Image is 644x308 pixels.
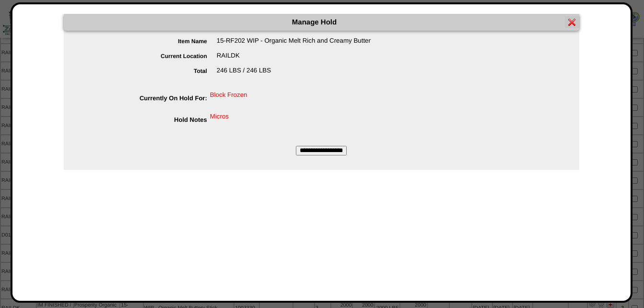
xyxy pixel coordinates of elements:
[83,53,217,59] label: Current Location
[83,37,579,52] div: 15-RF202 WIP - Organic Melt Rich and Creamy Butter
[83,38,217,45] label: Item Name
[568,18,576,26] img: error.gif
[83,68,217,74] label: Total
[83,95,210,102] label: Currently On Hold For:
[83,67,579,82] div: 246 LBS / 246 LBS
[83,52,579,67] div: RAILDK
[64,14,579,31] div: Manage Hold
[83,113,579,120] div: Micros
[83,116,210,123] label: Hold Notes
[83,91,579,106] div: Block Frozen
